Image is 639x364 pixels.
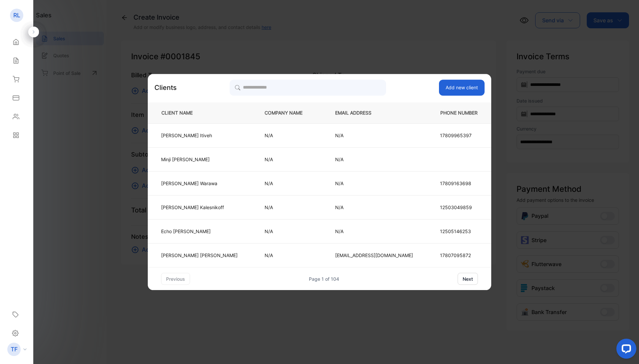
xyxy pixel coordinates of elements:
p: [PERSON_NAME] Warawa [161,180,238,187]
p: CLIENT NAME [159,109,243,116]
p: N/A [335,228,413,235]
p: N/A [265,180,313,187]
p: Echo [PERSON_NAME] [161,228,238,235]
p: N/A [335,132,413,139]
p: 12505146253 [440,228,478,235]
p: [PERSON_NAME] Kalesnikoff [161,204,238,211]
p: PHONE NUMBER [435,109,480,116]
p: N/A [265,156,313,163]
p: EMAIL ADDRESS [335,109,413,116]
p: 17809965397 [440,132,478,139]
p: N/A [265,228,313,235]
div: Page 1 of 104 [309,275,339,282]
p: N/A [335,180,413,187]
iframe: LiveChat chat widget [611,336,639,364]
p: [PERSON_NAME] [PERSON_NAME] [161,252,238,259]
p: N/A [265,252,313,259]
p: N/A [265,132,313,139]
p: Minji [PERSON_NAME] [161,156,238,163]
p: N/A [335,156,413,163]
p: 12503049859 [440,204,478,211]
button: Add new client [439,80,485,96]
button: previous [161,273,190,285]
p: RL [13,11,20,20]
p: N/A [265,204,313,211]
p: TF [11,345,18,354]
p: [PERSON_NAME] Itiveh [161,132,238,139]
p: Clients [154,83,177,93]
p: 17809163698 [440,180,478,187]
p: COMPANY NAME [265,109,313,116]
p: N/A [335,204,413,211]
p: 17807095872 [440,252,478,259]
p: [EMAIL_ADDRESS][DOMAIN_NAME] [335,252,413,259]
button: next [458,273,478,285]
